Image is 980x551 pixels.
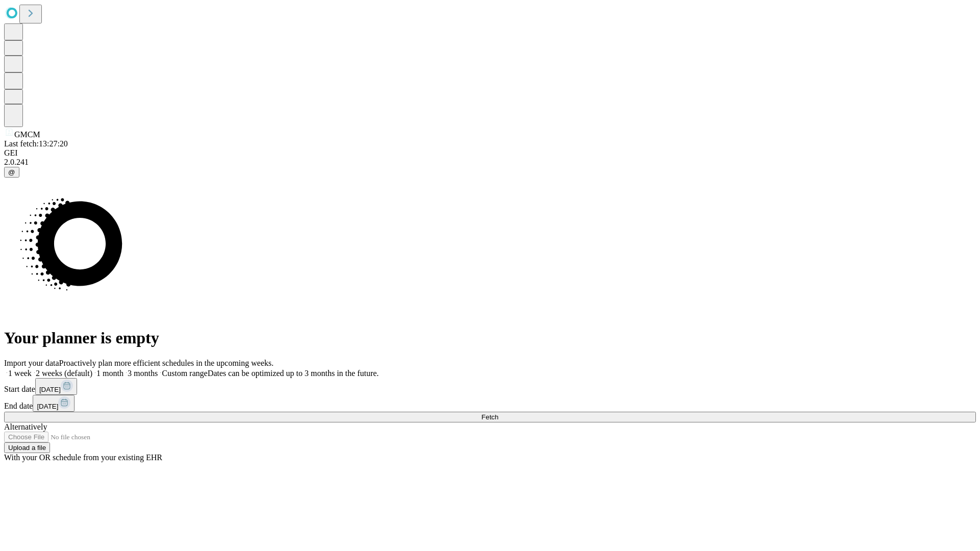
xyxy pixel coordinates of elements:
[4,139,68,148] span: Last fetch: 13:27:20
[8,369,32,378] span: 1 week
[8,168,15,176] span: @
[4,395,976,412] div: End date
[14,130,40,139] span: GMCM
[96,369,124,378] span: 1 month
[4,453,162,462] span: With your OR schedule from your existing EHR
[4,442,50,453] button: Upload a file
[4,167,19,178] button: @
[4,422,47,431] span: Alternatively
[4,148,976,158] div: GEI
[162,369,207,378] span: Custom range
[39,386,61,393] span: [DATE]
[36,369,92,378] span: 2 weeks (default)
[4,359,59,367] span: Import your data
[33,395,75,412] button: [DATE]
[128,369,158,378] span: 3 months
[4,329,976,347] h1: Your planner is empty
[208,369,379,378] span: Dates can be optimized up to 3 months in the future.
[37,403,58,410] span: [DATE]
[59,359,274,367] span: Proactively plan more efficient schedules in the upcoming weeks.
[4,412,976,422] button: Fetch
[4,378,976,395] div: Start date
[35,378,77,395] button: [DATE]
[4,158,976,167] div: 2.0.241
[481,413,498,421] span: Fetch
